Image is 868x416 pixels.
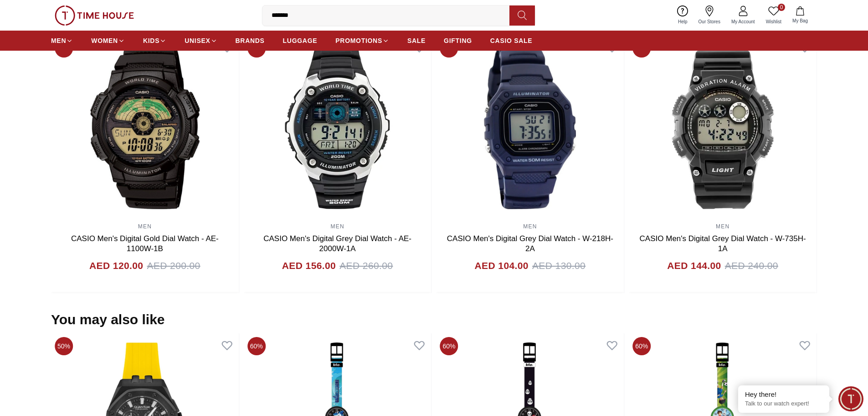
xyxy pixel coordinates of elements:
a: MEN [330,223,344,230]
h4: AED 104.00 [475,258,529,273]
a: MEN [523,223,537,230]
a: CASIO Men's Digital Grey Dial Watch - AE-2000W-1A [263,234,411,253]
a: CASIO Men's Digital Grey Dial Watch - W-735H-1A [640,234,806,253]
span: Our Stores [695,18,724,25]
img: CASIO Men's Digital Gold Dial Watch - AE-1100W-1B [51,36,239,218]
span: UNISEX [185,36,210,45]
span: Help [674,18,691,25]
span: AED 260.00 [339,258,393,273]
a: SALE [407,32,426,49]
span: KIDS [143,36,159,45]
span: AED 130.00 [532,258,586,273]
h4: AED 144.00 [667,258,721,273]
img: CASIO Men's Digital Grey Dial Watch - W-735H-1A [629,36,817,218]
a: MEN [716,223,729,230]
p: Talk to our watch expert! [745,400,822,408]
span: WOMEN [91,36,118,45]
img: CASIO Men's Digital Grey Dial Watch - AE-2000W-1A [244,36,431,218]
button: My Bag [787,5,813,26]
span: 50% [55,337,73,355]
div: Hey there! [745,390,822,399]
a: Help [673,4,693,27]
span: PROMOTIONS [335,36,382,45]
span: CASIO SALE [490,36,533,45]
span: MEN [51,36,66,45]
span: 60% [632,337,651,355]
a: 0Wishlist [760,4,787,27]
span: BRANDS [236,36,265,45]
span: LUGGAGE [283,36,318,45]
span: AED 200.00 [147,258,200,273]
span: My Account [728,18,759,25]
a: LUGGAGE [283,32,318,49]
h2: You may also like [51,311,165,328]
a: UNISEX [185,32,217,49]
span: GIFTING [444,36,472,45]
a: CASIO Men's Digital Grey Dial Watch - W-218H-2A [447,234,613,253]
a: GIFTING [444,32,472,49]
span: Wishlist [762,18,785,25]
a: PROMOTIONS [335,32,389,49]
a: CASIO Men's Digital Gold Dial Watch - AE-1100W-1B [71,234,219,253]
a: BRANDS [236,32,265,49]
a: KIDS [143,32,166,49]
span: 60% [247,337,266,355]
span: 0 [778,4,785,11]
h4: AED 156.00 [282,258,336,273]
a: CASIO SALE [490,32,533,49]
span: AED 240.00 [725,258,778,273]
a: MEN [51,32,73,49]
div: Chat Widget [838,386,863,411]
h4: AED 120.00 [89,258,143,273]
a: MEN [138,223,152,230]
a: Our Stores [693,4,726,27]
span: My Bag [789,17,812,24]
img: ... [55,5,134,26]
span: 60% [440,337,458,355]
a: WOMEN [91,32,125,49]
span: SALE [407,36,426,45]
img: CASIO Men's Digital Grey Dial Watch - W-218H-2A [437,36,624,218]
